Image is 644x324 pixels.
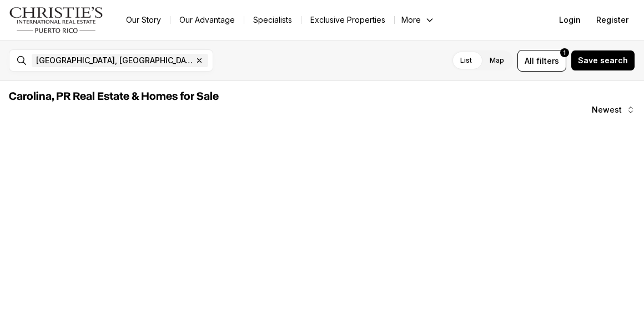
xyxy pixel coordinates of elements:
span: Register [596,16,628,24]
span: Login [559,16,581,24]
button: Allfilters1 [517,50,566,72]
button: More [395,12,441,28]
label: List [451,50,481,70]
span: Save search [578,56,628,65]
button: Login [552,9,587,31]
button: Register [590,9,635,31]
span: Newest [592,105,622,114]
a: Exclusive Properties [301,12,394,28]
span: [GEOGRAPHIC_DATA], [GEOGRAPHIC_DATA], [GEOGRAPHIC_DATA] [36,56,193,65]
a: Our Advantage [170,12,244,28]
span: 1 [563,48,566,57]
img: logo [9,7,104,33]
span: Carolina, PR Real Estate & Homes for Sale [9,91,219,102]
span: filters [536,55,559,67]
span: All [525,55,534,67]
button: Save search [571,50,635,71]
a: Specialists [244,12,301,28]
a: Our Story [117,12,170,28]
button: Newest [585,99,642,121]
label: Map [481,50,513,70]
